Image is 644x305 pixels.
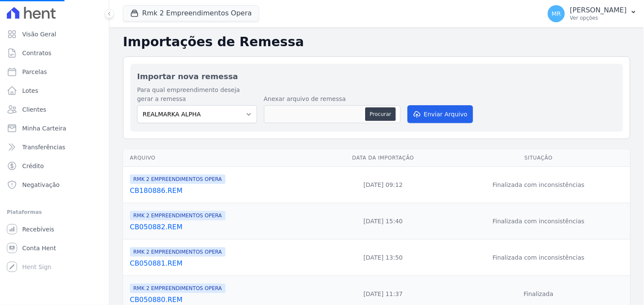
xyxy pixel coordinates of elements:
h2: Importações de Remessa [123,34,630,50]
td: Finalizada com inconsistências [447,167,630,203]
a: Negativação [3,176,105,193]
span: Recebíveis [22,225,54,234]
span: RMK 2 EMPREENDIMENTOS OPERA [130,211,225,220]
button: Enviar Arquivo [407,105,473,123]
span: RMK 2 EMPREENDIMENTOS OPERA [130,175,225,184]
a: CB050880.REM [130,295,316,305]
a: Recebíveis [3,221,105,238]
a: Parcelas [3,63,105,80]
a: Crédito [3,157,105,175]
a: CB050881.REM [130,258,316,269]
td: [DATE] 09:12 [319,167,447,203]
a: CB180886.REM [130,186,316,196]
label: Para qual empreendimento deseja gerar a remessa [137,86,257,104]
a: Minha Carteira [3,120,105,137]
span: MR [552,11,561,17]
span: RMK 2 EMPREENDIMENTOS OPERA [130,247,225,257]
span: Conta Hent [22,244,56,252]
span: Crédito [22,162,44,170]
a: Contratos [3,44,105,62]
td: Finalizada com inconsistências [447,240,630,276]
a: Conta Hent [3,240,105,257]
button: Rmk 2 Empreendimentos Opera [123,5,259,21]
a: CB050882.REM [130,222,316,232]
span: Contratos [22,49,51,57]
a: Transferências [3,139,105,156]
a: Visão Geral [3,26,105,43]
button: Procurar [365,107,396,121]
span: Parcelas [22,68,47,76]
div: Plataformas [7,207,102,217]
span: Visão Geral [22,30,56,38]
span: Negativação [22,181,60,189]
p: [PERSON_NAME] [570,6,627,15]
h2: Importar nova remessa [137,71,616,82]
td: Finalizada com inconsistências [447,203,630,240]
p: Ver opções [570,15,627,21]
span: Minha Carteira [22,124,66,133]
label: Anexar arquivo de remessa [264,95,401,104]
button: MR [PERSON_NAME] Ver opções [541,2,644,26]
td: [DATE] 15:40 [319,203,447,240]
a: Clientes [3,101,105,118]
th: Arquivo [123,149,319,167]
span: Clientes [22,105,46,114]
th: Data da Importação [319,149,447,167]
span: RMK 2 EMPREENDIMENTOS OPERA [130,284,225,293]
td: [DATE] 13:50 [319,240,447,276]
span: Lotes [22,86,38,95]
span: Transferências [22,143,65,151]
a: Lotes [3,82,105,99]
th: Situação [447,149,630,167]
